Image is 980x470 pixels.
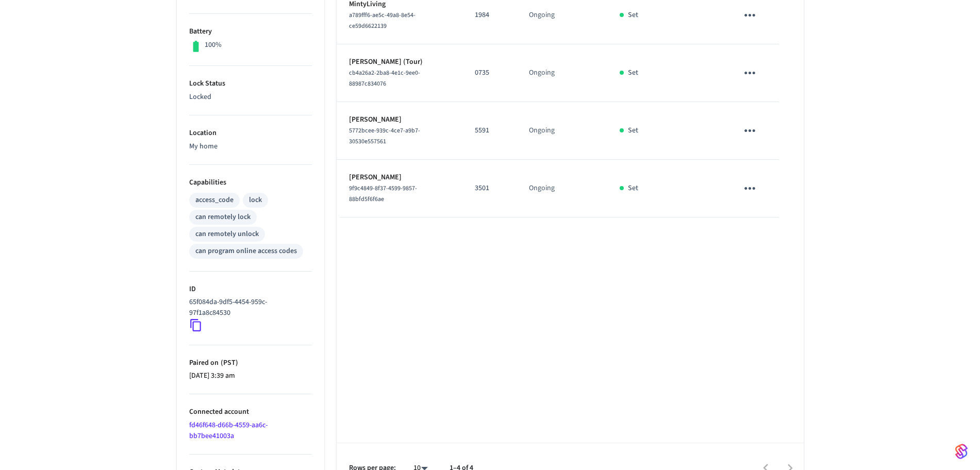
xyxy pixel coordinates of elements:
[189,78,312,89] p: Lock Status
[349,126,420,146] span: 5772bcee-939c-4ce7-a9b7-30530e557561
[189,128,312,139] p: Location
[189,26,312,37] p: Battery
[189,284,312,295] p: ID
[955,443,968,460] img: SeamLogoGradient.69752ec5.svg
[189,358,312,368] p: Paired on
[349,57,451,68] p: [PERSON_NAME] (Tour)
[517,160,607,217] td: Ongoing
[189,297,308,318] p: 65f084da-9df5-4454-959c-97f1a8c84530
[475,125,504,136] p: 5591
[628,68,638,78] p: Set
[189,177,312,188] p: Capabilities
[189,92,312,103] p: Locked
[475,183,504,194] p: 3501
[195,212,251,223] div: can remotely lock
[349,114,451,125] p: [PERSON_NAME]
[349,11,416,30] span: a789fff6-ae5c-49a8-8e54-ce59d6622139
[249,195,262,206] div: lock
[195,195,234,206] div: access_code
[628,10,638,21] p: Set
[349,172,451,183] p: [PERSON_NAME]
[195,246,297,257] div: can program online access codes
[189,407,312,417] p: Connected account
[628,125,638,136] p: Set
[475,68,504,78] p: 0735
[219,358,238,368] span: ( PST )
[189,141,312,152] p: My home
[628,183,638,194] p: Set
[517,102,607,160] td: Ongoing
[517,44,607,102] td: Ongoing
[349,184,417,204] span: 9f9c4849-8f37-4599-9857-88bfd5f6f6ae
[475,10,504,21] p: 1984
[189,420,268,441] a: fd46f648-d66b-4559-aa6c-bb7bee41003a
[195,229,259,240] div: can remotely unlock
[205,40,222,51] p: 100%
[349,69,420,88] span: cb4a26a2-2ba8-4e1c-9ee0-88987c834076
[189,371,312,381] p: [DATE] 3:39 am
